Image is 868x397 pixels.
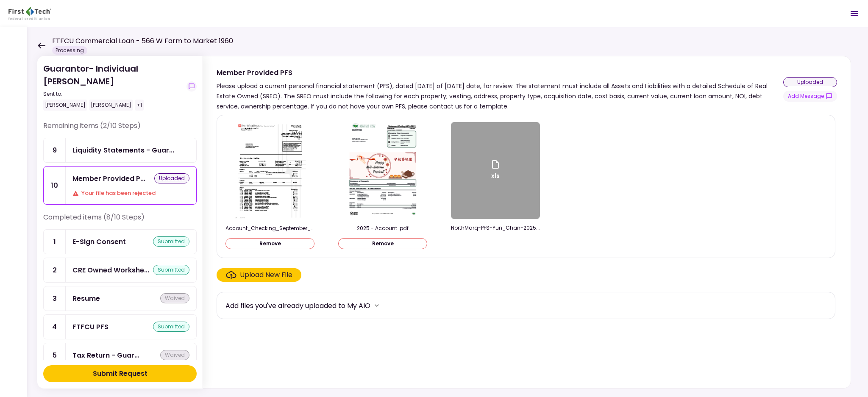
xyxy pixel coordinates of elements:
button: show-messages [783,91,837,102]
div: Add files you've already uploaded to My AIO [225,300,370,311]
div: Guarantor- Individual [PERSON_NAME] [43,62,183,111]
button: Submit Request [43,365,197,382]
div: E-Sign Consent [72,236,126,247]
button: Open menu [844,3,865,24]
div: 3 [44,286,66,311]
a: 10Member Provided PFSuploadedYour file has been rejected [43,166,197,205]
div: [PERSON_NAME] [43,100,87,111]
div: Completed items (8/10 Steps) [43,212,197,229]
img: Partner icon [8,7,51,20]
div: Submit Request [93,369,147,379]
div: Please upload a current personal financial statement (PFS), dated [DATE] of [DATE] date, for revi... [217,81,783,111]
div: Member Provided PFS [217,67,783,78]
div: Tax Return - Guarantor [72,350,139,361]
div: NorthMarq-PFS-Yun_Chan-2025.xls [451,224,540,232]
a: 9Liquidity Statements - Guarantor [43,138,197,163]
div: Processing [52,46,87,55]
div: Your file has been rejected [72,189,189,197]
div: Liquidity Statements - Guarantor [72,145,174,155]
a: 3Resumewaived [43,286,197,311]
button: show-messages [186,81,197,92]
div: uploaded [154,173,189,183]
a: 2CRE Owned Worksheetsubmitted [43,258,197,283]
a: 4FTFCU PFSsubmitted [43,314,197,339]
div: 4 [44,315,66,339]
div: +1 [135,100,144,111]
a: 5Tax Return - Guarantorwaived [43,343,197,368]
div: Resume [72,293,100,304]
div: Account_Checking_September_2025_8433.pdf [225,225,314,232]
div: 10 [44,167,66,204]
div: submitted [153,265,189,275]
button: Remove [225,238,314,249]
div: Member Provided PFSPlease upload a current personal financial statement (PFS), dated [DATE] of [D... [203,56,851,389]
a: 1E-Sign Consentsubmitted [43,229,197,254]
div: 5 [44,343,66,367]
div: 2 [44,258,66,282]
button: Remove [338,238,427,249]
div: Member Provided PFS [72,173,145,184]
div: Remaining items (2/10 Steps) [43,121,197,138]
div: waived [160,350,189,360]
div: 2025 - Account .pdf [338,225,427,232]
div: 1 [44,230,66,254]
div: submitted [153,322,189,332]
button: more [370,299,383,312]
div: waived [160,293,189,303]
div: [PERSON_NAME] [89,100,133,111]
div: CRE Owned Worksheet [72,265,149,275]
div: 9 [44,138,66,162]
div: FTFCU PFS [72,322,108,332]
div: submitted [153,236,189,247]
div: Upload New File [240,270,292,280]
span: Click here to upload the required document [217,268,301,282]
div: xls [490,159,501,182]
div: Sent to: [43,90,183,98]
h1: FTFCU Commercial Loan - 566 W Farm to Market 1960 [52,36,233,46]
div: uploaded [783,77,837,87]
